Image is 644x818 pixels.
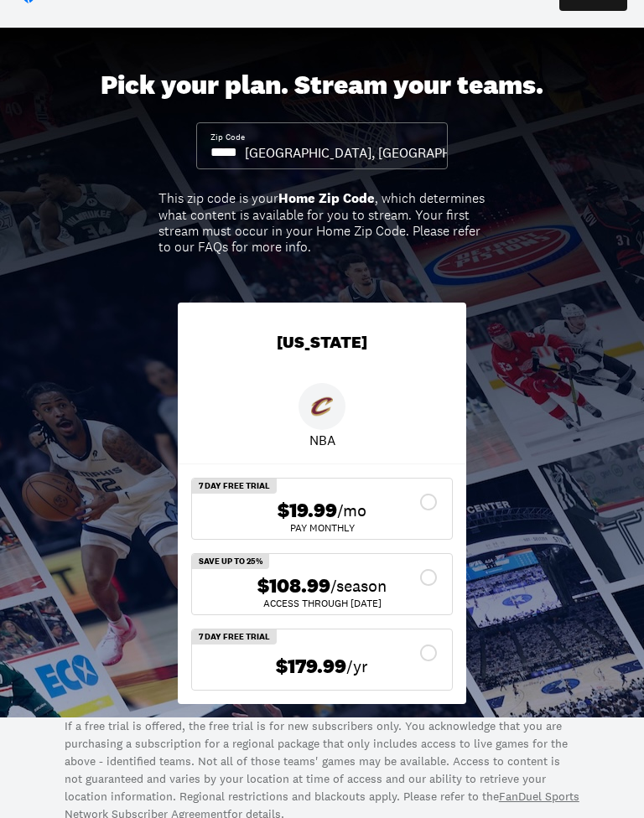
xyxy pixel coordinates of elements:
[346,655,368,678] span: /yr
[205,523,439,533] div: Pay Monthly
[257,574,330,598] span: $108.99
[192,629,277,645] div: 7 Day Free Trial
[278,499,337,523] span: $19.99
[158,190,486,255] div: This zip code is your , which determines what content is available for you to stream. Your first ...
[309,430,335,450] p: NBA
[101,70,543,101] div: Pick your plan. Stream your teams.
[178,303,466,383] div: [US_STATE]
[278,189,375,207] b: Home Zip Code
[210,132,245,143] div: Zip Code
[245,143,505,162] div: [GEOGRAPHIC_DATA], [GEOGRAPHIC_DATA]
[192,554,269,569] div: SAVE UP TO 25%
[205,598,439,608] div: ACCESS THROUGH [DATE]
[276,655,346,679] span: $179.99
[192,479,277,494] div: 7 Day Free Trial
[311,396,333,417] img: Cavaliers
[330,574,387,598] span: /season
[337,499,366,522] span: /mo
